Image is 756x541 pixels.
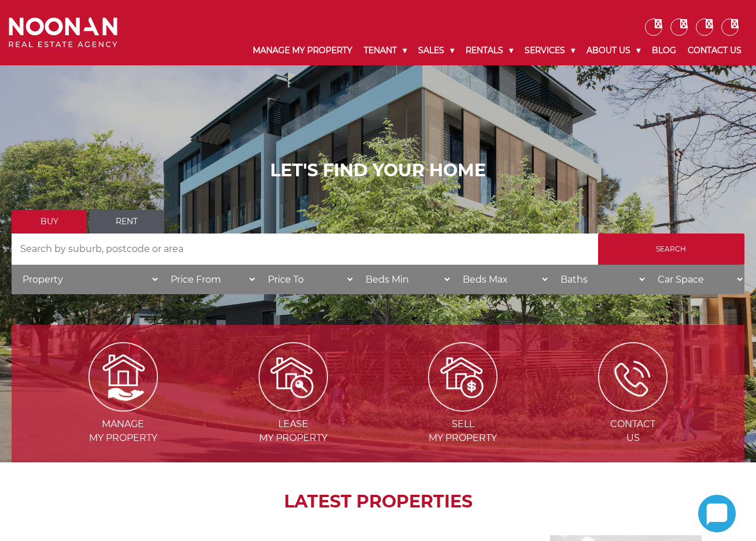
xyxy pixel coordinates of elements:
a: Services [519,36,581,65]
span: Sell my Property [379,417,547,445]
img: Sell my property [428,342,497,412]
h2: LATEST PROPERTIES [40,491,716,512]
img: ICONS [598,342,668,412]
input: Search [598,234,744,265]
a: Managemy Property [39,370,207,443]
a: Manage My Property [247,36,358,65]
img: Noonan Real Estate Agency [9,17,117,47]
a: Buy [12,210,87,234]
a: Sales [412,36,460,65]
h1: LET'S FIND YOUR HOME [12,160,744,181]
img: Lease my property [259,342,328,412]
span: Lease my Property [209,417,377,445]
a: About Us [581,36,646,65]
a: Tenant [358,36,412,65]
a: Sellmy Property [379,370,547,443]
span: Manage my Property [39,417,207,445]
a: Contact Us [682,36,747,65]
a: Blog [646,36,682,65]
a: Rentals [460,36,519,65]
a: ContactUs [549,370,717,443]
a: Rent [89,210,164,234]
img: Manage my Property [88,342,158,412]
span: Contact Us [549,417,717,445]
a: Leasemy Property [209,370,377,443]
input: Search by suburb, postcode or area [12,234,598,265]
